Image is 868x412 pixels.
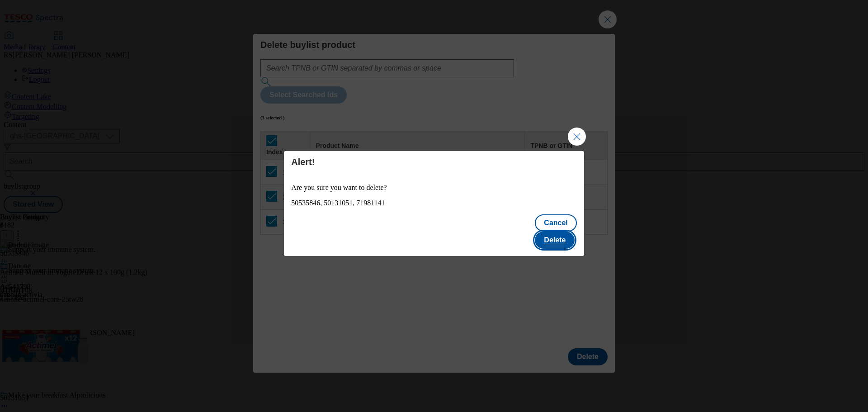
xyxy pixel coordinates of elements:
button: Cancel [535,214,576,232]
div: Modal [284,151,584,256]
p: Are you sure you want to delete? [291,184,577,192]
button: Delete [535,232,575,249]
button: Close Modal [568,128,586,146]
h4: Alert! [291,156,577,167]
div: 50535846, 50131051, 71981141 [291,199,577,207]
